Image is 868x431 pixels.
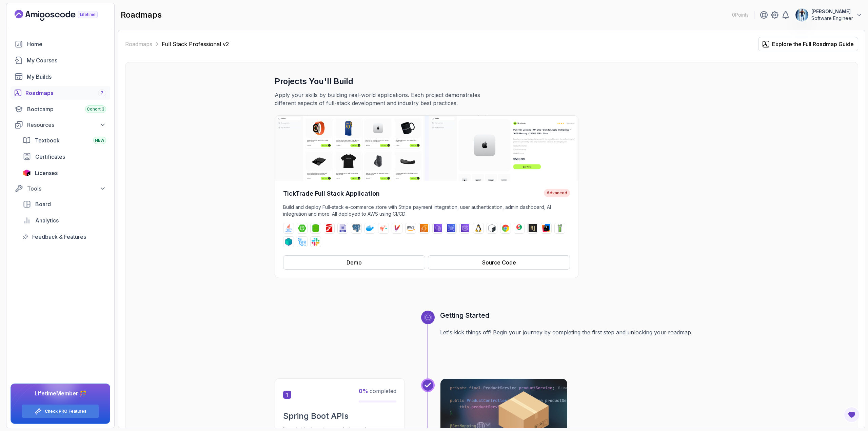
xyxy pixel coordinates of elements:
[393,224,401,232] img: maven logo
[461,224,469,232] img: route53 logo
[25,89,106,97] div: Roadmaps
[298,224,306,232] img: spring-boot logo
[27,105,106,113] div: Bootcamp
[542,224,550,232] img: intellij logo
[556,224,564,232] img: mockito logo
[772,40,854,48] div: Explore the Full Roadmap Guide
[339,224,347,232] img: sql logo
[428,255,570,270] button: Source Code
[420,224,428,232] img: ec2 logo
[352,224,360,232] img: postgres logo
[284,224,293,232] img: java logo
[283,411,396,422] h2: Spring Boot APIs
[811,8,853,15] p: [PERSON_NAME]
[811,15,853,22] p: Software Engineer
[434,224,442,232] img: vpc logo
[366,224,374,232] img: docker logo
[27,121,106,129] div: Resources
[23,170,31,176] img: jetbrains icon
[275,76,709,87] h3: Projects You'll Build
[27,40,106,48] div: Home
[474,224,482,232] img: linux logo
[283,204,570,217] p: Build and deploy Full-stack e-commerce store with Stripe payment integration, user authentication...
[125,40,152,48] a: Roadmaps
[35,200,51,208] span: Board
[283,255,425,270] button: Demo
[283,189,380,198] h4: TickTrade Full Stack Application
[359,388,396,394] span: completed
[312,238,320,246] img: slack logo
[501,224,510,232] img: chrome logo
[11,102,110,116] a: bootcamp
[482,258,516,267] div: Source Code
[325,224,333,232] img: flyway logo
[101,90,103,96] span: 7
[283,391,291,399] span: 1
[732,12,749,18] p: 0 Points
[447,224,455,232] img: rds logo
[544,189,570,197] span: Advanced
[795,8,808,21] img: user profile image
[844,407,860,423] button: Open Feedback Button
[19,134,110,147] a: textbook
[298,238,306,246] img: github-actions logo
[95,138,104,143] span: NEW
[407,224,415,232] img: aws logo
[27,184,106,193] div: Tools
[11,54,110,67] a: courses
[27,73,106,81] div: My Builds
[275,116,578,181] img: TickTrade Full Stack Application
[284,238,293,246] img: testcontainers logo
[121,9,162,20] h2: roadmaps
[11,119,110,131] button: Resources
[795,8,863,22] button: user profile image[PERSON_NAME]Software Engineer
[758,37,858,51] button: Explore the Full Roadmap Guide
[19,230,110,243] a: feedback
[359,388,368,394] span: 0 %
[45,409,86,414] a: Check PRO Features
[440,311,709,320] h3: Getting Started
[11,86,110,100] a: roadmaps
[11,37,110,51] a: home
[275,91,502,107] p: Apply your skills by building real-world applications. Each project demonstrates different aspect...
[32,233,86,241] span: Feedback & Features
[515,224,523,232] img: junit logo
[440,328,709,336] p: Let's kick things off! Begin your journey by completing the first step and unlocking your roadmap.
[488,224,496,232] img: bash logo
[19,166,110,180] a: licenses
[347,258,362,267] div: Demo
[35,216,59,224] span: Analytics
[529,224,537,232] img: assertj logo
[22,404,99,418] button: Check PRO Features
[19,197,110,211] a: board
[15,10,113,21] a: Landing page
[11,182,110,195] button: Tools
[87,106,104,112] span: Cohort 3
[162,40,229,48] p: Full Stack Professional v2
[19,214,110,227] a: analytics
[11,70,110,83] a: builds
[19,150,110,163] a: certificates
[35,153,65,161] span: Certificates
[27,56,106,64] div: My Courses
[312,224,320,232] img: spring-data-jpa logo
[35,136,60,144] span: Textbook
[379,224,388,232] img: jib logo
[35,169,58,177] span: Licenses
